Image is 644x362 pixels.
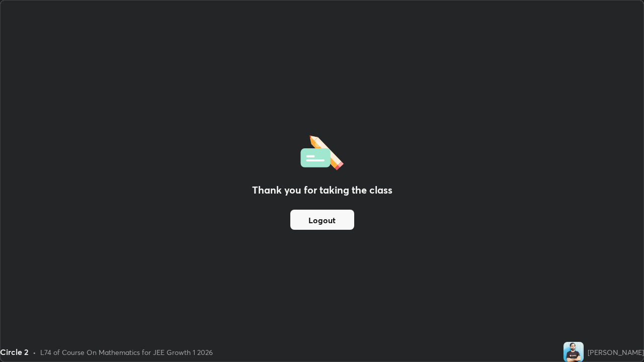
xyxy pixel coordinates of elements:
[252,183,392,198] h2: Thank you for taking the class
[290,210,354,230] button: Logout
[300,132,344,170] img: offlineFeedback.1438e8b3.svg
[33,347,36,357] div: •
[40,347,213,357] div: L74 of Course On Mathematics for JEE Growth 1 2026
[563,342,584,362] img: 41f1aa9c7ca44fd2ad61e2e528ab5424.jpg
[588,347,644,357] div: [PERSON_NAME]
